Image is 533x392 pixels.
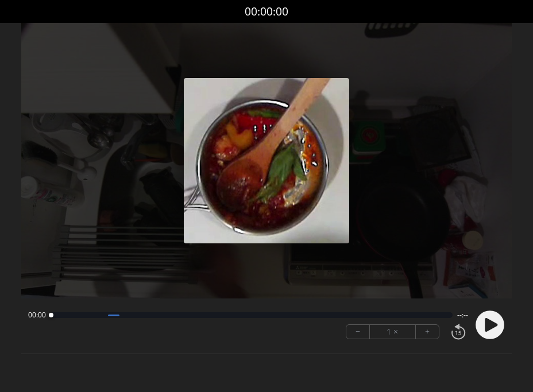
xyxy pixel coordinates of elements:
span: 00:00 [28,311,46,320]
div: 1 × [370,325,416,339]
img: Poster Image [184,78,349,243]
a: 00:00:00 [245,3,288,20]
button: − [346,325,370,339]
span: --:-- [457,311,468,320]
button: + [416,325,439,339]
